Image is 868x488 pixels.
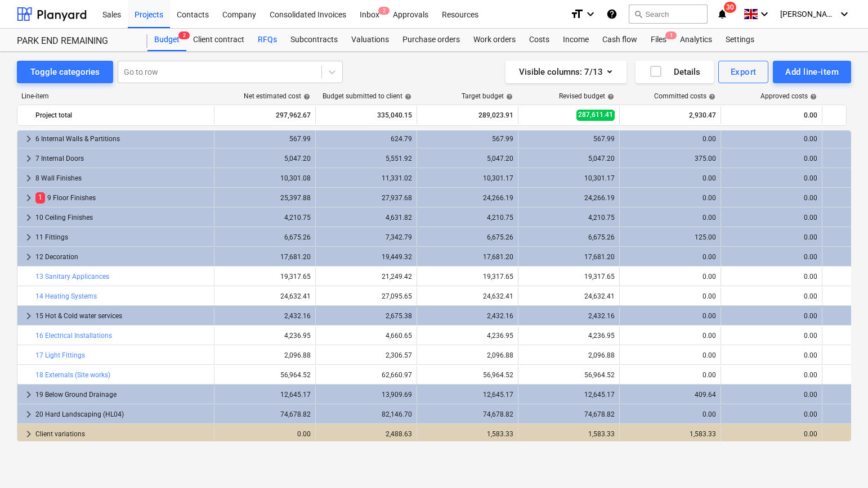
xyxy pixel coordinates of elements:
div: 11 Fittings [35,228,209,246]
div: Costs [522,29,556,51]
div: 125.00 [624,233,716,241]
div: 567.99 [219,135,311,143]
div: 0.00 [624,135,716,143]
div: 0.00 [726,292,817,300]
span: 2 [378,7,390,15]
div: 0.00 [726,332,817,340]
i: keyboard_arrow_down [584,7,597,21]
div: 0.00 [624,351,716,359]
div: 17,681.20 [422,253,513,261]
span: 1 [35,192,45,203]
div: 2,096.88 [219,351,311,359]
div: 56,964.52 [523,371,615,379]
a: Income [556,29,596,51]
div: 21,249.42 [320,273,412,281]
div: 1,583.33 [624,430,716,438]
div: 4,631.82 [320,214,412,222]
div: 0.00 [726,410,817,418]
div: 4,236.95 [523,332,615,340]
div: 6,675.26 [523,233,615,241]
span: search [634,10,643,19]
div: 10,301.08 [219,174,311,182]
span: keyboard_arrow_right [22,309,35,323]
span: help [301,93,310,100]
span: 1 [665,31,677,39]
a: Files1 [644,29,673,51]
div: 19,317.65 [422,273,513,281]
div: 0.00 [624,273,716,281]
a: Client contract [186,29,251,51]
div: 10,301.17 [422,174,513,182]
span: keyboard_arrow_right [22,427,35,441]
div: 2,930.47 [624,106,716,124]
span: help [706,93,715,100]
span: keyboard_arrow_right [22,191,35,205]
span: keyboard_arrow_right [22,231,35,244]
div: 0.00 [726,253,817,261]
div: Project total [35,106,209,124]
div: 2,432.16 [219,312,311,320]
button: Export [718,61,769,83]
div: 0.00 [624,174,716,182]
div: 375.00 [624,155,716,162]
div: 0.00 [624,312,716,320]
div: 6,675.26 [422,233,513,241]
div: Net estimated cost [244,92,310,100]
a: RFQs [251,29,284,51]
div: 2,432.16 [523,312,615,320]
span: keyboard_arrow_right [22,250,35,264]
span: 287,611.41 [576,110,615,120]
div: 15 Hot & Cold water services [35,307,209,325]
div: 0.00 [726,233,817,241]
div: 24,632.41 [523,292,615,300]
a: Settings [719,29,761,51]
div: 4,210.75 [523,214,615,222]
div: PARK END REMAINING [17,35,134,47]
a: Cash flow [596,29,644,51]
div: 17,681.20 [219,253,311,261]
span: 30 [724,2,736,13]
div: Subcontracts [284,29,344,51]
div: 25,397.88 [219,194,311,202]
i: keyboard_arrow_down [758,7,771,21]
div: Files [644,29,673,51]
button: Details [636,61,714,83]
div: 19,317.65 [219,273,311,281]
div: 24,632.41 [422,292,513,300]
a: 13 Sanitary Applicances [35,273,109,281]
span: keyboard_arrow_right [22,388,35,401]
div: 74,678.82 [219,410,311,418]
div: Details [649,65,700,79]
a: Work orders [467,29,522,51]
div: 24,632.41 [219,292,311,300]
div: 0.00 [624,332,716,340]
div: 19,449.32 [320,253,412,261]
div: 24,266.19 [422,194,513,202]
i: keyboard_arrow_down [838,7,851,21]
div: Revised budget [559,92,614,100]
span: keyboard_arrow_right [22,171,35,185]
div: Client variations [35,425,209,443]
div: Export [731,65,757,79]
a: 14 Heating Systems [35,292,97,300]
div: 0.00 [624,371,716,379]
div: 5,047.20 [523,155,615,162]
div: 0.00 [624,214,716,222]
div: 624.79 [320,135,412,143]
a: Budget2 [147,29,186,51]
div: 0.00 [726,106,817,124]
div: 0.00 [726,371,817,379]
div: 0.00 [624,253,716,261]
i: Knowledge base [606,7,618,21]
div: 6 Internal Walls & Partitions [35,130,209,148]
div: 12,645.17 [219,391,311,399]
button: Add line-item [773,61,851,83]
a: 16 Electrical Installations [35,332,112,340]
div: 62,660.97 [320,371,412,379]
a: 17 Light Fittings [35,351,85,359]
div: 24,266.19 [523,194,615,202]
div: 4,210.75 [422,214,513,222]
